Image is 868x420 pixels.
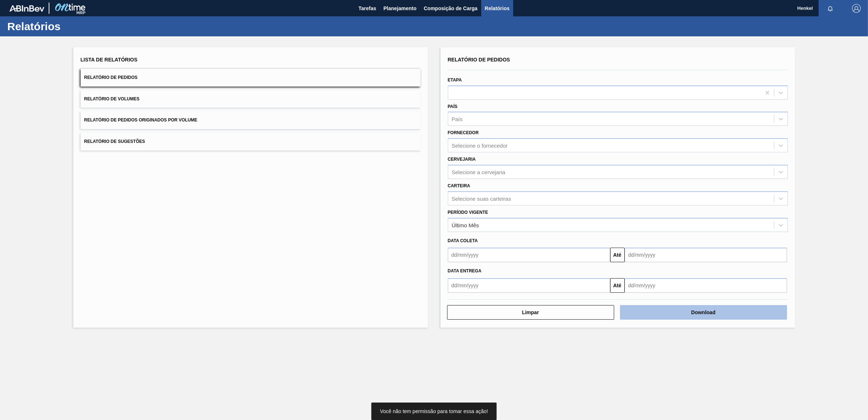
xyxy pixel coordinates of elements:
[81,90,421,108] button: Relatório de Volumes
[448,210,488,215] label: Período Vigente
[819,3,842,13] button: Notificações
[448,157,476,162] label: Cervejaria
[81,111,421,129] button: Relatório de Pedidos Originados por Volume
[84,96,139,101] span: Relatório de Volumes
[448,278,610,293] input: dd/mm/yyyy
[452,169,506,175] div: Selecione a cervejaria
[9,5,44,12] img: TNhmsLtSVTkK8tSr43FrP2fwEKptu5GPRR3wAAAABJRU5ErkJggg==
[7,22,136,31] h1: Relatórios
[625,278,787,293] input: dd/mm/yyyy
[448,238,478,243] span: Data coleta
[625,248,787,262] input: dd/mm/yyyy
[452,222,479,228] div: Último Mês
[610,278,625,293] button: Até
[424,4,478,13] span: Composição de Carga
[384,4,417,13] span: Planejamento
[448,183,470,188] label: Carteira
[448,77,462,83] label: Etapa
[620,305,787,320] button: Download
[448,248,610,262] input: dd/mm/yyyy
[380,408,488,414] span: Você não tem permissão para tomar essa ação!
[452,116,463,122] div: País
[448,104,458,109] label: País
[447,305,614,320] button: Limpar
[448,130,479,135] label: Fornecedor
[84,139,145,144] span: Relatório de Sugestões
[358,4,376,13] span: Tarefas
[84,117,198,123] span: Relatório de Pedidos Originados por Volume
[81,133,421,151] button: Relatório de Sugestões
[610,248,625,262] button: Até
[452,195,511,201] div: Selecione suas carteiras
[448,268,482,273] span: Data entrega
[485,4,510,13] span: Relatórios
[448,57,510,63] span: Relatório de Pedidos
[452,143,508,149] div: Selecione o fornecedor
[852,4,861,13] img: Logout
[81,57,138,63] span: Lista de Relatórios
[84,75,138,80] span: Relatório de Pedidos
[81,69,421,87] button: Relatório de Pedidos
